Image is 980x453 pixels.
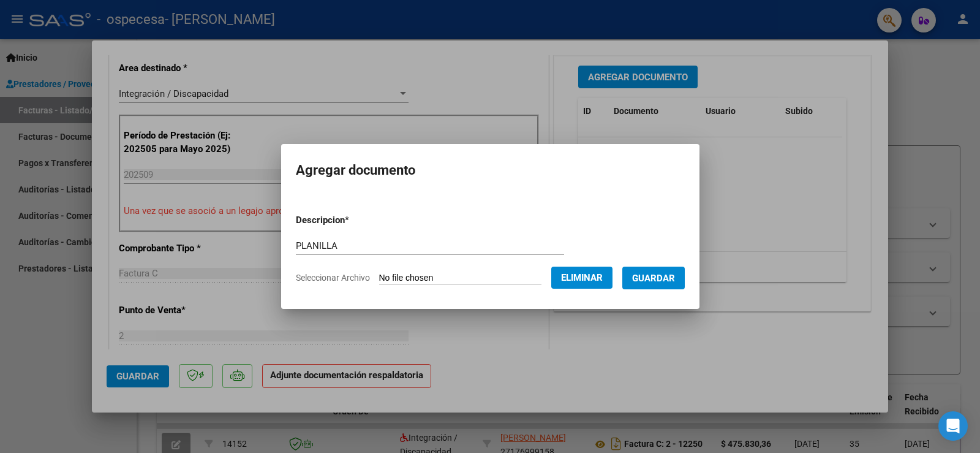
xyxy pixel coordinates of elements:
p: Descripcion [296,213,413,227]
button: Eliminar [551,267,612,289]
div: Open Intercom Messenger [938,411,968,441]
span: Eliminar [561,272,603,283]
span: Guardar [632,273,675,284]
span: Seleccionar Archivo [296,273,370,283]
button: Guardar [622,267,685,289]
h2: Agregar documento [296,159,685,182]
